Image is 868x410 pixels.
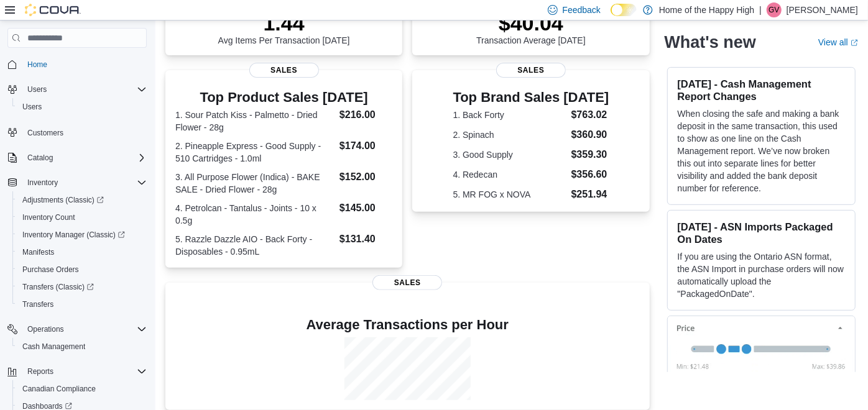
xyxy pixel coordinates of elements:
a: Inventory Manager (Classic) [12,226,152,244]
span: Home [27,60,47,70]
a: Purchase Orders [17,262,84,277]
h3: Top Product Sales [DATE] [175,90,392,105]
span: Cash Management [17,339,147,354]
span: Reports [27,367,53,376]
div: Transaction Average [DATE] [476,11,586,45]
button: Manifests [12,244,152,261]
span: Adjustments (Classic) [17,193,147,207]
a: Adjustments (Classic) [12,191,152,209]
h3: Top Brand Sales [DATE] [453,90,609,105]
a: Canadian Compliance [17,381,101,396]
dt: 1. Back Forty [453,109,566,121]
button: Operations [22,322,69,337]
span: Transfers [17,297,147,312]
button: Reports [2,363,152,380]
button: Transfers [12,296,152,313]
span: Sales [496,63,566,78]
span: Operations [22,322,147,337]
span: Cash Management [22,342,85,352]
dt: 5. Razzle Dazzle AIO - Back Forty - Disposables - 0.95mL [175,233,335,258]
p: $40.04 [476,11,586,35]
button: Users [22,82,52,97]
button: Customers [2,123,152,141]
p: | [759,2,762,17]
a: Customers [22,125,68,140]
span: Users [27,84,47,94]
dd: $359.30 [571,147,609,162]
svg: External link [851,39,858,47]
span: Inventory Manager (Classic) [22,230,125,240]
h4: Average Transactions per Hour [175,317,640,332]
button: Canadian Compliance [12,380,152,398]
span: Purchase Orders [17,262,147,277]
span: Home [22,57,147,72]
span: Sales [249,63,319,78]
img: Cova [25,4,81,16]
dd: $145.00 [339,201,392,216]
span: Canadian Compliance [17,381,147,396]
span: Canadian Compliance [22,384,96,394]
dt: 5. MR FOG x NOVA [453,188,566,201]
span: Transfers (Classic) [22,282,94,292]
div: Gurleen Virk [767,2,782,17]
span: Catalog [22,150,147,165]
button: Catalog [22,150,58,165]
span: Users [22,102,42,112]
dt: 2. Pineapple Express - Good Supply - 510 Cartridges - 1.0ml [175,140,335,165]
div: Avg Items Per Transaction [DATE] [218,11,350,45]
button: Inventory [2,174,152,191]
dt: 1. Sour Patch Kiss - Palmetto - Dried Flower - 28g [175,109,335,134]
button: Operations [2,321,152,338]
input: Dark Mode [611,4,637,17]
button: Purchase Orders [12,261,152,278]
span: Manifests [17,245,147,260]
dd: $763.02 [571,107,609,122]
span: Inventory Manager (Classic) [17,227,147,242]
a: View allExternal link [818,37,858,47]
span: Sales [372,275,442,290]
span: Adjustments (Classic) [22,195,104,205]
dd: $360.90 [571,127,609,142]
span: Manifests [22,247,54,257]
p: 1.44 [218,11,350,35]
dt: 3. Good Supply [453,148,566,161]
span: Reports [22,364,147,379]
button: Cash Management [12,338,152,355]
dd: $174.00 [339,139,392,153]
a: Adjustments (Classic) [17,193,109,207]
span: Inventory Count [17,210,147,225]
dd: $216.00 [339,107,392,122]
a: Cash Management [17,339,90,354]
span: Feedback [563,4,601,16]
dd: $356.60 [571,167,609,182]
span: Users [17,99,147,114]
span: Catalog [27,153,53,163]
span: Inventory [22,175,147,190]
a: Manifests [17,245,59,260]
a: Inventory Manager (Classic) [17,227,130,242]
span: Customers [27,128,63,138]
p: Home of the Happy High [659,2,754,17]
button: Users [2,81,152,98]
dd: $251.94 [571,187,609,202]
button: Inventory Count [12,209,152,226]
button: Users [12,98,152,116]
dt: 4. Redecan [453,168,566,181]
h2: What's new [665,32,756,52]
span: Purchase Orders [22,265,79,275]
dt: 2. Spinach [453,129,566,141]
span: GV [769,2,779,17]
dt: 4. Petrolcan - Tantalus - Joints - 10 x 0.5g [175,202,335,227]
a: Users [17,99,47,114]
dd: $131.40 [339,232,392,247]
a: Home [22,57,52,72]
span: Inventory [27,178,58,188]
a: Transfers (Classic) [17,280,99,294]
dd: $152.00 [339,170,392,184]
a: Inventory Count [17,210,80,225]
button: Inventory [22,175,63,190]
h3: [DATE] - Cash Management Report Changes [678,78,845,102]
a: Transfers (Classic) [12,278,152,296]
h3: [DATE] - ASN Imports Packaged On Dates [678,221,845,245]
